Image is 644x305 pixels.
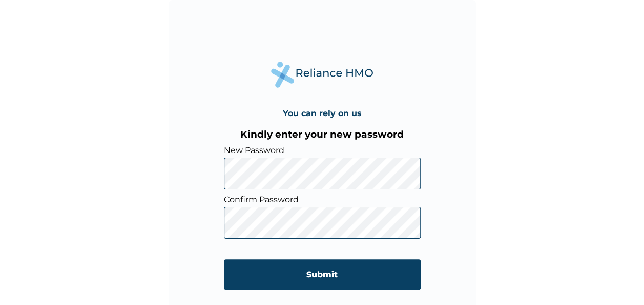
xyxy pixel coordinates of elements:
[224,195,421,204] label: Confirm Password
[283,108,362,118] h4: You can rely on us
[224,145,421,155] label: New Password
[271,62,373,88] img: Reliance Health's Logo
[224,259,421,290] input: Submit
[224,128,421,140] h3: Kindly enter your new password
